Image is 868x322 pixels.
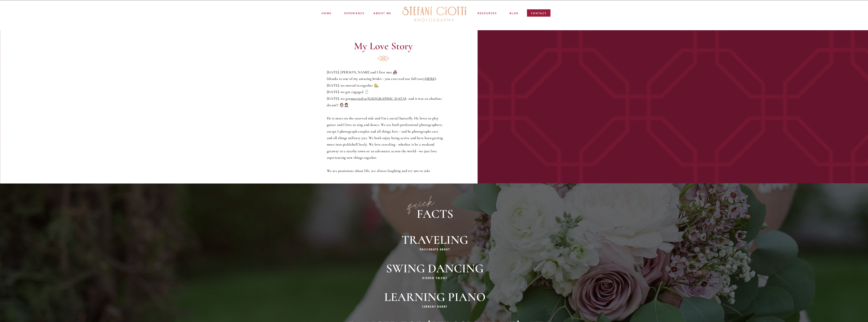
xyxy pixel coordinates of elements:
a: contact [531,11,547,17]
p: [DATE]: [PERSON_NAME] and I first met 👩🏻‍❤️‍👨🏻 (thanks to one of my amazing brides - you can read... [327,69,444,173]
h1: FACTS [411,208,459,220]
a: ABOUT ME [373,11,392,15]
p: HIDDEN TALENT [406,276,464,280]
a: experience [344,11,364,14]
a: blog [510,11,519,16]
a: married in [GEOGRAPHIC_DATA] [351,96,406,101]
a: Home [322,11,331,15]
p: LEARNING PIANO [356,291,513,303]
h2: My Love Story [327,41,439,54]
a: resources [477,11,497,16]
h3: quick [408,198,435,209]
p: PASSIONATE ABOUT [406,247,464,251]
p: SWING DANCING [369,262,501,275]
a: HERE [425,76,435,81]
p: CURRENT HOBBY [406,304,464,308]
p: TRAVELING [356,234,513,246]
